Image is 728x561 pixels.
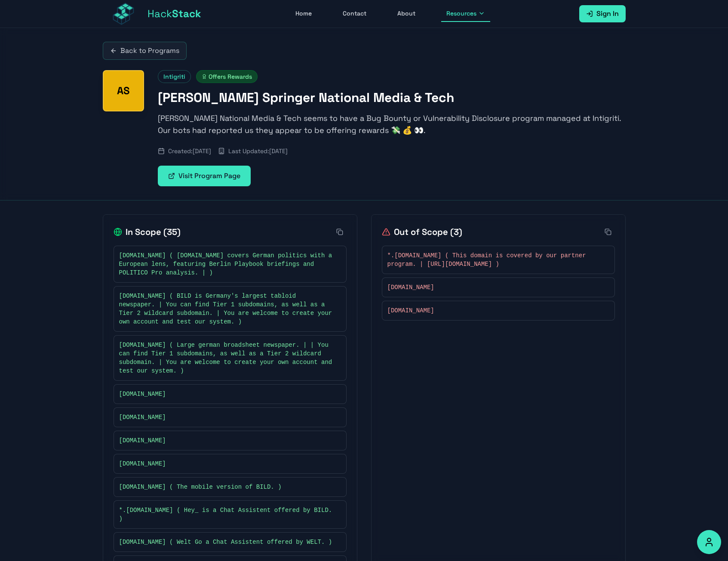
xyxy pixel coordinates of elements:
div: Axel Springer National Media & Tech [103,70,144,111]
button: Copy all in-scope items [333,225,347,239]
span: [DOMAIN_NAME] [119,436,166,445]
a: Sign In [579,5,626,22]
a: Contact [338,6,372,22]
span: *.[DOMAIN_NAME] ( This domain is covered by our partner program. | [URL][DOMAIN_NAME] ) [387,251,601,268]
h1: [PERSON_NAME] Springer National Media & Tech [158,90,626,105]
a: About [392,6,421,22]
span: *.[DOMAIN_NAME] ( Hey_ is a Chat Assistent offered by BILD. ) [119,506,332,523]
span: [DOMAIN_NAME] [119,413,166,422]
span: [DOMAIN_NAME] [119,390,166,398]
a: Back to Programs [103,42,187,60]
span: [DOMAIN_NAME] ( BILD is Germany's largest tabloid newspaper. | You can find Tier 1 subdomains, as... [119,292,332,326]
span: Sign In [596,9,619,19]
span: [DOMAIN_NAME] ( Large german broadsheet newspaper. | | You can find Tier 1 subdomains, as well as... [119,341,332,375]
span: Resources [446,9,476,18]
span: Created: [DATE] [168,147,211,155]
span: Intigriti [158,70,191,83]
span: [DOMAIN_NAME] [387,306,434,315]
button: Accessibility Options [697,530,721,554]
h2: Out of Scope ( 3 ) [382,226,462,238]
span: [DOMAIN_NAME] ( Welt Go a Chat Assistent offered by WELT. ) [119,538,332,546]
span: Last Updated: [DATE] [228,147,288,155]
a: Visit Program Page [158,166,251,186]
span: [DOMAIN_NAME] [119,459,166,468]
span: Offers Rewards [196,70,258,83]
button: Resources [441,6,490,22]
button: Copy all out-of-scope items [601,225,615,239]
span: [DOMAIN_NAME] ( The mobile version of BILD. ) [119,483,282,491]
h2: In Scope ( 35 ) [114,226,181,238]
span: Stack [172,7,201,20]
span: [DOMAIN_NAME] ( [DOMAIN_NAME] covers German politics with a European lens, featuring Berlin Playb... [119,251,332,277]
a: Home [290,6,317,22]
span: Hack [147,7,201,21]
p: [PERSON_NAME] National Media & Tech seems to have a Bug Bounty or Vulnerability Disclosure progra... [158,112,626,136]
span: [DOMAIN_NAME] [387,283,434,292]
